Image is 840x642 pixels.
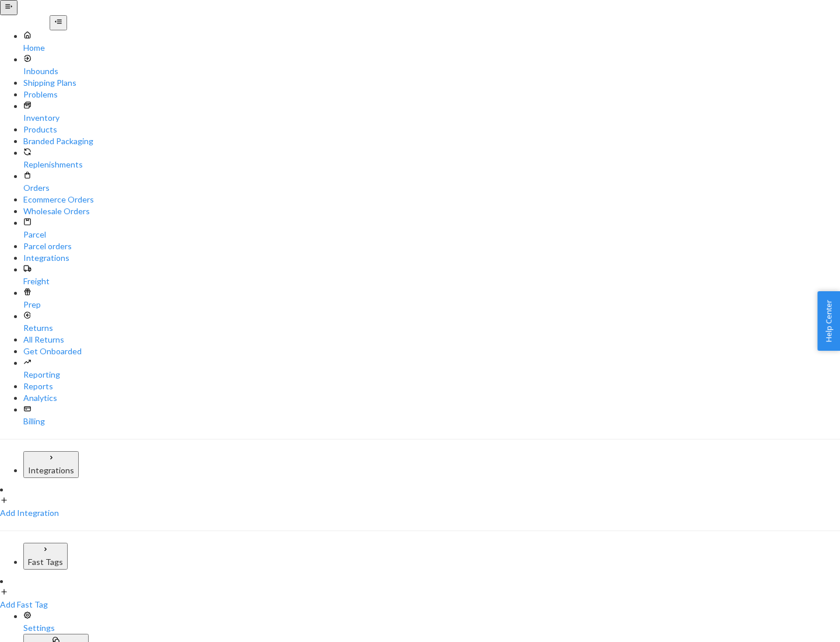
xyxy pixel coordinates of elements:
button: Fast Tags [23,543,68,570]
a: Inbounds [23,54,840,77]
a: Branded Packaging [23,135,840,147]
a: Parcel [23,217,840,240]
div: Inbounds [23,65,840,77]
div: Orders [23,182,840,194]
div: Inventory [23,112,840,124]
div: Settings [23,622,840,634]
a: All Returns [23,334,840,346]
div: Prep [23,299,840,310]
a: Parcel orders [23,240,840,252]
div: Reporting [23,369,840,381]
a: Settings [23,610,840,634]
div: Parcel [23,229,840,240]
a: Returns [23,310,840,334]
a: Billing [23,404,840,427]
div: Freight [23,275,840,287]
a: Freight [23,264,840,287]
a: Reporting [23,357,840,381]
a: Problems [23,89,840,100]
div: Integrations [28,465,74,476]
button: Help Center [817,291,840,351]
a: Shipping Plans [23,77,840,89]
a: Orders [23,170,840,194]
a: Analytics [23,392,840,404]
a: Replenishments [23,147,840,170]
div: Home [23,42,840,54]
div: Replenishments [23,159,840,170]
div: Billing [23,416,840,427]
a: Get Onboarded [23,346,840,357]
a: Reports [23,381,840,392]
a: Products [23,124,840,135]
div: Returns [23,322,840,334]
a: Ecommerce Orders [23,194,840,205]
div: Fast Tags [28,556,63,568]
a: Integrations [23,252,840,264]
a: Wholesale Orders [23,205,840,217]
a: Home [23,30,840,54]
button: Close Navigation [50,15,67,30]
a: Prep [23,287,840,310]
button: Integrations [23,451,79,478]
a: Inventory [23,100,840,124]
